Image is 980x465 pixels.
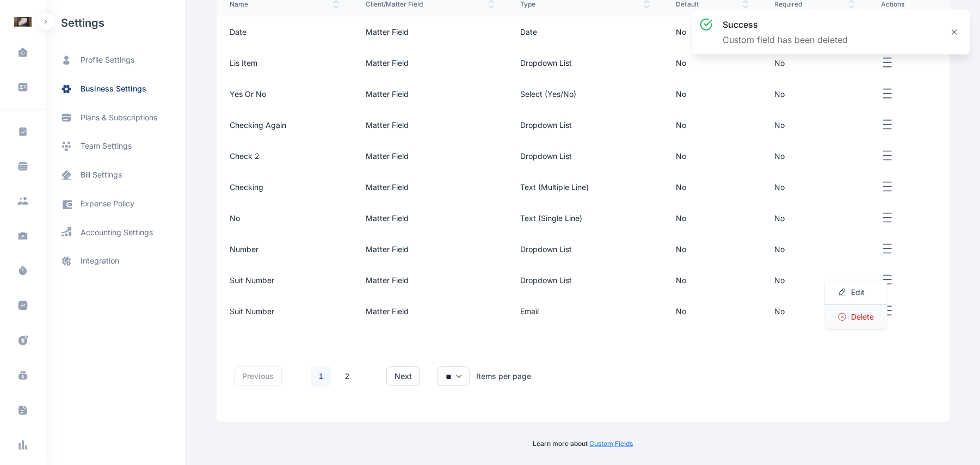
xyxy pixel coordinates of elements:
[81,112,157,123] span: plans & subscriptions
[46,46,185,75] a: profile settings
[46,103,185,132] a: plans & subscriptions
[775,244,785,254] span: No
[230,89,266,99] span: Yes or No
[81,169,122,181] span: bill settings
[676,58,687,68] span: No
[230,307,274,316] span: Suit Number
[676,27,687,36] span: No
[366,307,409,316] span: Matter Field
[676,89,687,99] span: No
[366,27,409,36] span: Matter Field
[521,58,572,68] span: Dropdown List
[723,18,848,31] h3: success
[234,366,282,386] button: previous
[775,120,785,130] span: No
[366,182,409,192] span: Matter Field
[775,89,785,99] span: No
[676,151,687,161] span: No
[81,54,134,66] span: profile settings
[46,247,185,276] a: integration
[230,276,274,285] span: Suit number
[521,27,538,36] span: Date
[310,365,332,387] li: 1
[230,27,246,36] span: Date
[521,89,577,99] span: Select (Yes/No)
[230,120,286,130] span: Checking again
[362,369,378,384] li: 下一页
[775,151,785,161] span: No
[46,75,185,103] a: business settings
[521,213,583,223] span: Text (Single Line)
[366,213,409,223] span: Matter Field
[521,120,572,130] span: Dropdown List
[676,120,687,130] span: No
[230,213,240,223] span: no
[366,120,409,130] span: Matter Field
[851,287,865,298] span: Edit
[775,58,785,68] span: No
[590,439,633,448] a: Custom Fields
[81,83,146,95] span: business settings
[775,182,785,192] span: No
[311,366,331,387] a: 1
[366,89,409,99] span: Matter Field
[366,244,409,254] span: Matter Field
[851,311,874,322] span: delete
[46,189,185,218] a: expense policy
[521,276,572,285] span: Dropdown List
[676,244,687,254] span: No
[81,198,134,210] span: expense policy
[676,213,687,223] span: No
[723,33,848,46] p: Custom field has been deleted
[291,369,306,384] li: 上一页
[881,273,936,287] button: Editdelete
[775,276,785,285] span: No
[217,439,950,448] p: Learn more about
[336,365,358,387] li: 2
[386,366,420,386] button: next
[366,276,409,285] span: Matter Field
[230,182,263,192] span: Checking
[81,140,132,152] span: team settings
[230,244,258,254] span: Number
[81,255,119,267] span: integration
[46,161,185,189] a: bill settings
[230,58,257,68] span: lis item
[46,218,185,247] a: accounting settings
[775,307,785,316] span: No
[775,213,785,223] span: No
[676,182,687,192] span: No
[476,371,531,382] div: Items per page
[366,151,409,161] span: Matter Field
[337,366,358,387] a: 2
[676,307,687,316] span: No
[366,58,409,68] span: Matter Field
[81,227,153,238] span: accounting settings
[521,244,572,254] span: Dropdown List
[521,182,589,192] span: Text (Multiple Line)
[230,151,260,161] span: Check 2
[46,132,185,161] a: team settings
[676,276,687,285] span: No
[521,307,539,316] span: Email
[521,151,572,161] span: Dropdown List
